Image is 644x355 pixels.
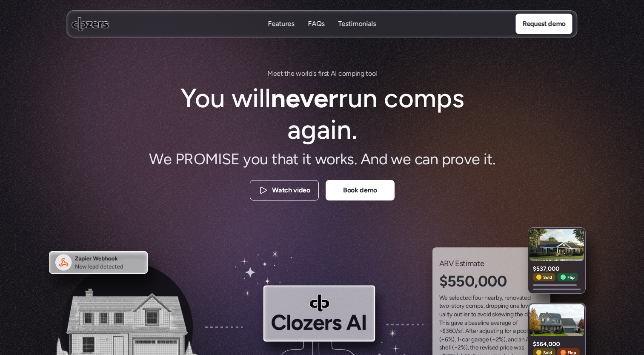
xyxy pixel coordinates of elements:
[135,149,509,170] h2: We PROMISE you that it works. And we can prove it.
[439,335,441,344] span: (
[441,302,446,311] span: w
[335,68,337,79] span: I
[492,335,496,344] span: +
[502,294,503,302] span: ,
[488,344,489,352] span: i
[508,319,511,327] span: e
[494,302,498,311] span: p
[308,19,325,29] p: FAQs
[517,327,520,335] span: p
[522,18,565,29] p: Request demo
[323,68,326,79] span: s
[273,68,277,79] span: e
[482,335,486,344] span: g
[460,319,463,327] span: e
[488,310,491,319] span: d
[499,335,504,344] span: %
[287,68,291,79] span: h
[472,319,475,327] span: a
[465,294,468,302] span: e
[446,302,449,311] span: o
[507,310,510,319] span: n
[318,68,320,79] span: f
[485,344,488,352] span: v
[456,302,460,311] span: o
[322,68,324,79] span: r
[500,344,503,352] span: p
[442,319,446,327] span: h
[290,68,294,79] span: e
[468,310,470,319] span: r
[468,335,470,344] span: r
[460,294,463,302] span: c
[468,319,472,327] span: b
[305,68,307,79] span: r
[449,344,451,352] span: l
[501,302,502,311] span: i
[477,302,481,311] span: p
[481,319,482,327] span: l
[482,344,485,352] span: e
[475,319,478,327] span: s
[488,294,491,302] span: e
[463,294,465,302] span: t
[494,319,497,327] span: v
[272,185,310,196] p: Watch video
[486,302,489,311] span: d
[503,344,505,352] span: r
[326,180,395,200] a: Book demo
[448,335,453,344] span: %
[468,344,469,352] span: ,
[514,335,518,344] span: d
[375,68,377,79] span: l
[498,302,501,311] span: p
[491,319,494,327] span: a
[454,302,456,311] span: t
[442,327,446,335] span: $
[506,327,509,335] span: o
[451,319,454,327] span: g
[504,335,506,344] span: )
[442,310,445,319] span: a
[457,310,460,319] span: u
[500,327,503,335] span: g
[513,327,516,335] span: a
[445,310,447,319] span: l
[454,344,458,352] span: +
[441,335,445,344] span: +
[500,319,502,327] span: r
[475,335,478,344] span: a
[475,294,478,302] span: o
[495,310,498,319] span: k
[491,294,494,302] span: a
[446,327,449,335] span: 3
[466,302,469,311] span: c
[483,310,487,319] span: o
[452,294,455,302] span: e
[492,344,495,352] span: e
[478,294,481,302] span: u
[505,344,506,352] span: i
[458,344,461,352] span: 2
[460,310,462,319] span: t
[504,327,507,335] span: f
[439,310,443,319] span: u
[177,83,467,146] h1: You will run comps again.
[470,344,472,352] span: t
[459,335,462,344] span: -
[458,327,461,335] span: s
[268,29,295,38] p: Features
[452,344,454,352] span: (
[496,335,499,344] span: 2
[462,310,464,319] span: l
[496,294,499,302] span: b
[475,344,479,352] span: e
[482,327,486,335] span: d
[439,302,441,311] span: t
[472,294,475,302] span: f
[486,335,489,344] span: e
[479,335,482,344] span: a
[277,68,280,79] span: e
[491,302,494,311] span: o
[296,68,301,79] span: w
